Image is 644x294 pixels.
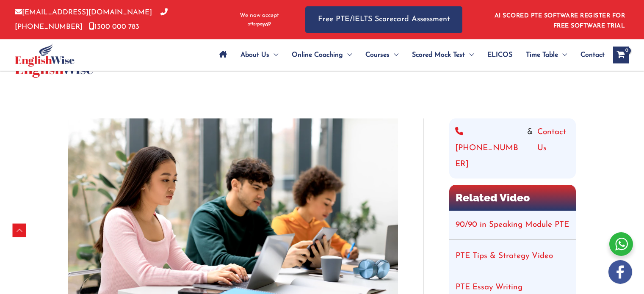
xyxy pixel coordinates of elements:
[89,23,139,30] a: 1300 000 783
[343,40,352,70] span: Menu Toggle
[240,11,279,20] span: We now accept
[580,40,605,70] span: Contact
[574,40,605,70] a: Contact
[456,221,569,229] a: 90/90 in Speaking Module PTE
[359,40,405,70] a: CoursesMenu Toggle
[269,40,278,70] span: Menu Toggle
[465,40,474,70] span: Menu Toggle
[456,252,553,260] a: PTE Tips & Strategy Video
[608,260,632,284] img: white-facebook.png
[537,124,570,173] a: Contact Us
[495,13,625,29] a: AI SCORED PTE SOFTWARE REGISTER FOR FREE SOFTWARE TRIAL
[15,44,75,67] img: cropped-ew-logo
[487,40,512,70] span: ELICOS
[248,22,271,27] img: Afterpay-Logo
[213,40,605,70] nav: Site Navigation: Main Menu
[285,40,359,70] a: Online CoachingMenu Toggle
[240,40,269,70] span: About Us
[558,40,567,70] span: Menu Toggle
[489,6,629,33] aside: Header Widget 1
[526,40,558,70] span: Time Table
[455,124,523,173] a: [PHONE_NUMBER]
[412,40,465,70] span: Scored Mock Test
[405,40,481,70] a: Scored Mock TestMenu Toggle
[234,40,285,70] a: About UsMenu Toggle
[15,9,168,30] a: [PHONE_NUMBER]
[519,40,574,70] a: Time TableMenu Toggle
[449,185,576,211] h2: Related Video
[365,40,390,70] span: Courses
[292,40,343,70] span: Online Coaching
[456,283,522,291] a: PTE Essay Writing
[613,47,629,63] a: View Shopping Cart, empty
[305,6,462,33] a: Free PTE/IELTS Scorecard Assessment
[390,40,398,70] span: Menu Toggle
[481,40,519,70] a: ELICOS
[15,9,152,16] a: [EMAIL_ADDRESS][DOMAIN_NAME]
[455,124,570,173] div: &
